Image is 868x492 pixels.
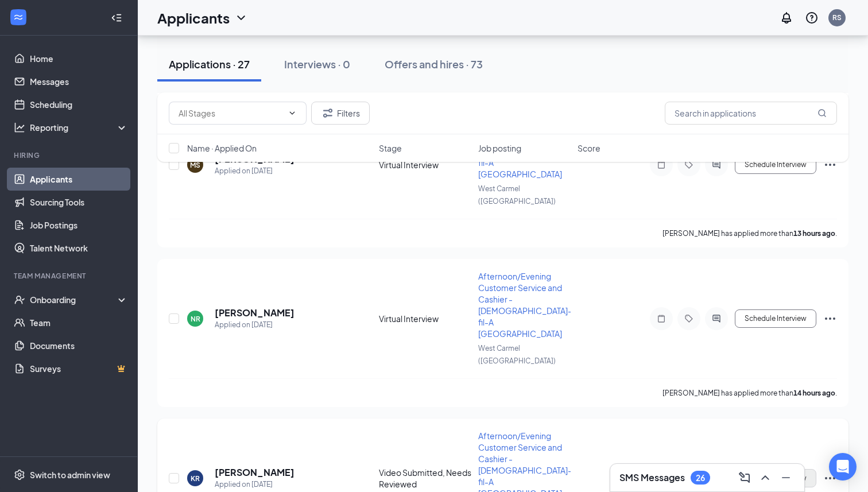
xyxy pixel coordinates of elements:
span: Afternoon/Evening Customer Service and Cashier - [DEMOGRAPHIC_DATA]-fil-A [GEOGRAPHIC_DATA] [478,271,572,339]
span: Job posting [478,142,521,154]
div: Applications · 27 [169,57,250,71]
span: Stage [379,142,402,154]
svg: ComposeMessage [738,471,751,485]
svg: Analysis [14,122,25,133]
div: Video Submitted, Needs Reviewed [379,467,471,490]
svg: Tag [682,314,696,323]
div: Team Management [14,271,126,281]
a: Documents [30,334,128,357]
svg: UserCheck [14,294,25,305]
div: KR [191,474,200,483]
svg: Ellipses [823,312,837,326]
h1: Applicants [157,8,230,28]
b: 14 hours ago [793,389,835,397]
div: Virtual Interview [379,313,471,324]
h3: SMS Messages [619,471,685,484]
svg: MagnifyingGlass [817,109,827,118]
div: Reporting [30,122,129,133]
div: Interviews · 0 [284,57,350,71]
button: Minimize [777,468,795,487]
a: Scheduling [30,93,128,116]
button: Schedule Interview [735,309,816,328]
a: Messages [30,70,128,93]
svg: ActiveChat [710,314,723,323]
div: RS [832,13,842,22]
div: Switch to admin view [30,469,110,481]
span: Score [578,142,600,154]
div: 26 [696,473,705,483]
a: Job Postings [30,214,128,237]
a: Sourcing Tools [30,191,128,214]
svg: ChevronDown [288,109,297,118]
div: Applied on [DATE] [215,319,294,331]
p: [PERSON_NAME] has applied more than . [662,228,837,238]
h5: [PERSON_NAME] [215,466,294,479]
p: [PERSON_NAME] has applied more than . [662,388,837,398]
a: Talent Network [30,237,128,259]
span: West Carmel ([GEOGRAPHIC_DATA]) [478,344,556,365]
svg: Collapse [111,12,122,24]
svg: Note [654,314,668,323]
div: Hiring [14,150,126,160]
a: Applicants [30,168,128,191]
svg: QuestionInfo [805,11,819,25]
div: Open Intercom Messenger [829,453,857,481]
input: Search in applications [665,102,837,125]
svg: Minimize [779,471,793,485]
svg: ChevronUp [758,471,772,485]
button: ComposeMessage [735,468,754,487]
span: West Carmel ([GEOGRAPHIC_DATA]) [478,184,556,206]
button: ChevronUp [756,468,774,487]
svg: WorkstreamLogo [13,11,24,23]
a: Team [30,311,128,334]
div: NR [191,314,200,324]
div: Applied on [DATE] [215,479,294,490]
svg: Notifications [780,11,793,25]
span: Name · Applied On [187,142,257,154]
b: 13 hours ago [793,229,835,238]
div: Offers and hires · 73 [385,57,483,71]
svg: Filter [321,106,335,120]
div: Onboarding [30,294,118,305]
h5: [PERSON_NAME] [215,307,294,319]
svg: Ellipses [823,471,837,485]
a: SurveysCrown [30,357,128,380]
svg: ChevronDown [234,11,248,25]
svg: Settings [14,469,25,481]
input: All Stages [179,107,283,119]
a: Home [30,47,128,70]
button: Filter Filters [311,102,370,125]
